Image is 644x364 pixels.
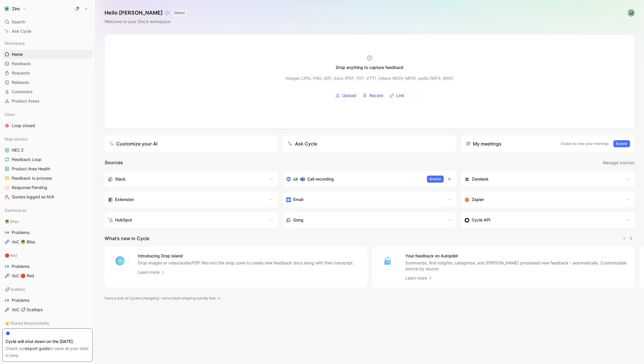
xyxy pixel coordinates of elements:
a: Problems [2,296,93,305]
span: Enable [430,176,441,182]
a: export guide [25,346,50,351]
h4: Introducing Drop island [138,252,354,259]
div: Main section [2,135,93,143]
h3: Cycle API [472,216,490,223]
a: HEC 2 [2,146,93,155]
img: avatar [628,10,634,16]
h3: Zendesk [472,176,489,183]
p: Summarize, find insights, categorize, and [PERSON_NAME] processed new feedback - automatically. C... [405,260,628,272]
h3: Zapier [472,196,484,203]
div: 👼 BlissProblemsVoC 👼 Bliss [2,217,93,246]
span: 🦪 Scallops [5,286,25,292]
div: Dashboards [2,206,93,216]
button: ZincZinc [2,5,28,13]
span: 👼 Bliss [5,219,19,224]
span: Feedback Loop [12,157,41,162]
h2: What’s new in Cycle [105,235,149,242]
a: Loop closed [2,121,93,130]
h3: Email [293,196,303,203]
a: Product Areas [2,97,93,105]
div: 🤘 Shared Responsibility [2,319,93,327]
div: Check our to save all your data in time. [6,345,89,359]
a: Releases [2,78,93,87]
span: Manage sources [603,159,634,166]
span: Other [5,112,15,117]
span: VoC 🔴 Red [12,273,34,279]
span: VoC 👼 Bliss [12,239,35,245]
a: Customers [2,87,93,96]
a: Learn more [138,269,165,276]
span: Workspace [5,40,25,46]
div: Search [2,18,93,26]
span: 🔴 Red [5,252,17,258]
span: Requests [12,70,30,76]
div: Images (JPG, PNG, GIF), docs (PDF, TXT, VTT), videos (MOV, MP4), audio (MP3, WAV) [286,75,454,82]
a: VoC 🔴 Red [2,271,93,280]
span: Releases [12,79,29,85]
span: 🤘 Shared Responsibility [5,320,49,326]
h3: Extension [115,196,134,203]
a: Have a look at Cycle’s changelog – we’ve been shipping weirdly fast [105,295,220,301]
div: 🔴 Red [2,251,93,260]
div: 🦪 ScallopsProblemsVoC 🦪 Scallops [2,285,93,314]
img: Zinc [4,6,10,12]
div: Drop anything to capture feedback [336,64,404,71]
div: OtherLoop closed [2,110,93,130]
div: Capture feedback from thousands of sources with Zapier (survey results, recordings, sheets, etc). [465,196,619,203]
p: Drop images or video/audio/PDF files into the drop zone to create new feedback docs along with th... [138,260,354,266]
div: Cycle will shut down on the [DATE]. [6,338,89,345]
button: Enable [427,176,444,183]
span: Dashboards [5,207,26,213]
span: HEC 2 [12,147,23,153]
div: Dashboards [2,206,93,215]
div: 👼 Bliss [2,217,93,226]
span: Home [12,51,23,57]
div: Workspace [2,39,93,48]
p: Enable to view your meetings [561,141,609,147]
span: Link [396,92,404,99]
a: Quotes logged as N/A [2,193,93,201]
a: Problems [2,228,93,237]
h1: Zinc [12,6,20,11]
div: Forward emails to your feedback inbox [286,196,441,203]
h2: Sources [105,159,123,167]
div: Record & transcribe meetings from Zoom, Meet & Teams. [286,176,422,183]
h3: HubSpot [115,216,132,223]
button: MAKER [173,10,187,16]
a: Requests [2,69,93,77]
span: Enable [616,141,627,147]
h3: Slack [115,176,126,183]
a: Feedback to process [2,174,93,183]
span: Feedback to process [12,175,52,181]
button: Manage sources [603,159,635,167]
div: My meetings [466,140,501,147]
span: Main section [5,136,28,142]
div: 🤘 Shared ResponsibilityProblemsVoC 🤘 Shared Responsibility [2,319,93,348]
button: Link [388,91,406,100]
a: Home [2,50,93,59]
a: Learn more [405,275,433,282]
div: Capture feedback from anywhere on the web [108,196,263,203]
a: VoC 🦪 Scallops [2,305,93,314]
span: Feedback [12,61,31,67]
div: Customize your AI [109,140,157,147]
div: 🦪 Scallops [2,285,93,294]
div: Sync customers & send feedback from custom sources. Get inspired by our favorite use case [465,216,619,223]
span: Loop closed [12,123,35,129]
span: Record [369,92,383,99]
span: Response Pending [12,185,47,190]
span: Quotes logged as N/A [12,194,54,200]
a: Problems [2,262,93,271]
div: Ask Cycle [287,140,317,147]
span: Problems [12,230,29,235]
a: Customize your AI [105,136,278,152]
span: Upload [342,92,356,99]
span: Problems [12,264,29,269]
a: Feedback [2,59,93,68]
h4: Your feedback on Autopilot [405,252,628,259]
a: Product Area Health [2,164,93,173]
span: Product Areas [12,98,39,104]
button: Record [360,91,385,100]
button: Enable [613,140,630,147]
div: Welcome to your Zinc’s workspace [105,18,187,25]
